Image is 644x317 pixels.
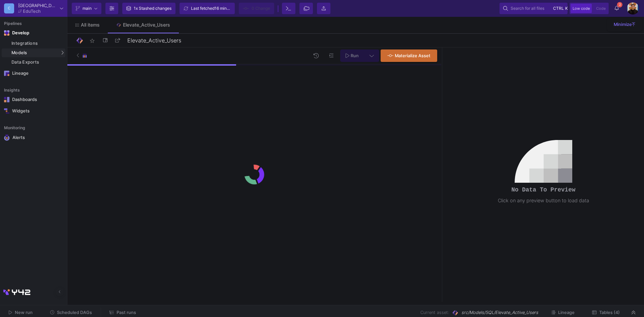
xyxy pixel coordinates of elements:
span: Current asset: [420,309,449,316]
div: Dashboards [12,97,56,102]
span: Search for all files [511,3,544,13]
img: no-data.svg [515,140,572,183]
span: New run [15,310,33,315]
div: [GEOGRAPHIC_DATA] [18,3,57,8]
img: Navigation icon [4,30,9,36]
button: main [72,3,101,14]
button: ctrlk [551,4,564,12]
img: Logo [75,36,84,45]
span: Low code [573,6,590,11]
img: logo.gif [243,163,266,186]
span: Scheduled DAGs [57,310,92,315]
pre: No Data To Preview [511,185,575,194]
button: Code [594,4,608,13]
div: Develop [12,30,22,36]
button: Search for all filesctrlk [500,3,568,14]
span: main [83,3,92,13]
button: Run [340,49,364,62]
div: Widgets [12,108,56,114]
span: Tables (4) [599,310,620,315]
span: All items [81,22,100,28]
a: Data Exports [2,58,65,67]
div: Last fetched [191,3,231,13]
div: Elevate_Active_Users [123,22,170,28]
span: ctrl [553,4,564,12]
div: Lineage [12,71,56,76]
img: Navigation icon [4,135,10,141]
a: Navigation iconAlerts [2,132,65,143]
div: C [4,3,14,13]
div: 1x Stashed changes [134,3,171,13]
span: 2 [617,2,622,7]
div: EduTech [23,9,41,13]
div: Data Exports [11,60,64,65]
button: SQL-Model type child icon [71,49,95,62]
div: Integrations [11,41,64,46]
span: k [565,4,568,12]
span: Models [11,50,27,56]
button: 1x Stashed changes [122,3,175,14]
span: Run [351,53,359,58]
img: Navigation icon [4,97,9,102]
span: Code [596,6,606,11]
a: Navigation iconWidgets [2,106,65,116]
div: Click on any preview button to load data [498,197,589,204]
button: 2 [611,3,623,14]
button: Low code [571,4,592,13]
button: Last fetched16 minutes ago [180,3,235,14]
span: 16 minutes ago [215,6,243,11]
a: Navigation iconLineage [2,68,65,79]
a: Navigation iconDashboards [2,94,65,105]
img: bg52tvgs8dxfpOhHYAd0g09LCcAxm85PnUXHwHyc.png [627,2,639,14]
span: Past runs [117,310,136,315]
img: Navigation icon [4,71,9,76]
img: SQL-Model type child icon [82,53,87,58]
div: Alerts [12,135,56,141]
img: SQL Model [452,309,459,316]
img: Navigation icon [4,108,9,114]
a: Integrations [2,39,65,48]
button: Materialize Asset [381,49,437,62]
img: Tab icon [116,22,122,28]
span: src/Models/SQL/Elevate_Active_Users [461,309,538,316]
mat-icon: star_border [88,37,96,45]
span: Lineage [558,310,575,315]
mat-expansion-panel-header: Navigation iconDevelop [2,28,65,38]
span: Materialize Asset [395,53,430,58]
